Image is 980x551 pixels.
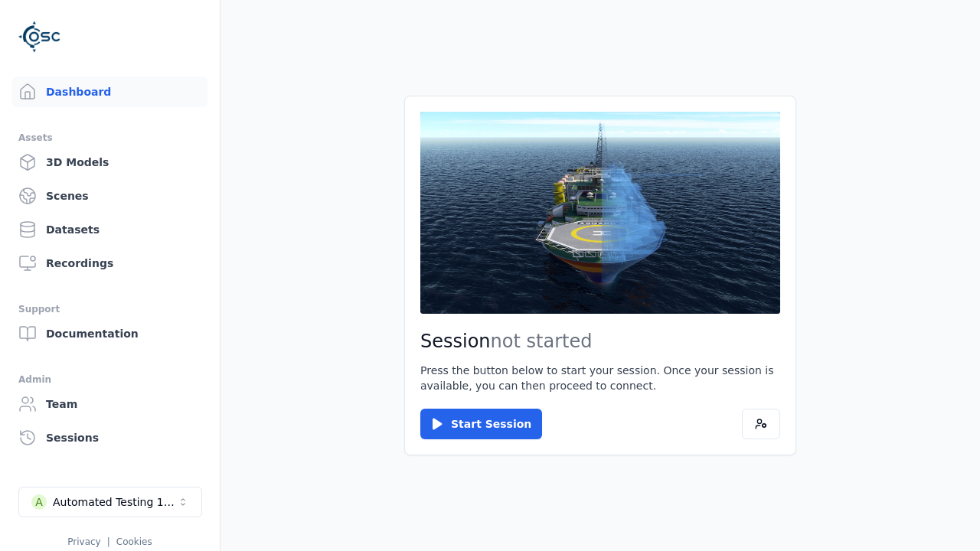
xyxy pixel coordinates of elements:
div: Assets [18,129,201,147]
button: Select a workspace [18,487,202,517]
a: Dashboard [12,77,207,107]
div: Support [18,300,201,318]
button: Start Session [420,409,542,439]
a: Cookies [116,536,152,547]
span: not started [491,331,593,352]
div: Admin [18,370,201,389]
div: Automated Testing 1 - Playwright [53,494,177,510]
a: Sessions [12,422,207,453]
span: | [107,536,110,547]
a: Privacy [67,536,100,547]
h2: Session [420,329,780,354]
a: Recordings [12,248,207,279]
a: Team [12,389,207,419]
a: Scenes [12,181,207,211]
p: Press the button below to start your session. Once your session is available, you can then procee... [420,363,780,393]
div: A [31,494,47,510]
a: Datasets [12,214,207,245]
img: Logo [18,15,61,58]
a: 3D Models [12,147,207,178]
a: Documentation [12,318,207,349]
